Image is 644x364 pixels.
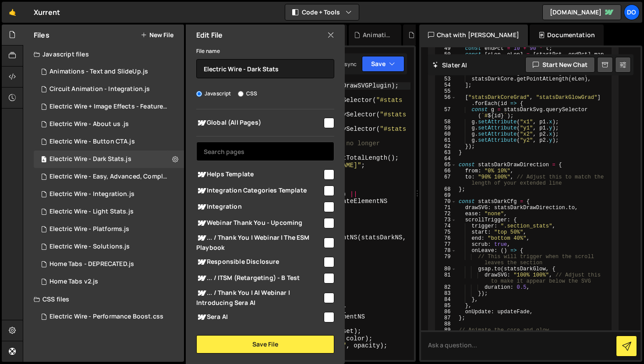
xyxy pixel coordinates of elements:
[436,321,456,327] div: 88
[196,142,334,161] input: Search pages
[196,91,202,97] input: Javascript
[436,174,456,186] div: 67
[34,185,184,203] div: 13741/45398.js
[436,241,456,248] div: 77
[34,238,184,255] div: 13741/39667.js
[50,68,148,76] div: Animations - Text and SlideUp.js
[436,150,456,156] div: 63
[436,254,456,266] div: 79
[436,137,456,143] div: 61
[436,303,456,309] div: 85
[34,203,184,220] div: 13741/39781.js
[196,59,334,78] input: Name
[436,143,456,150] div: 62
[34,273,184,290] div: 13741/35121.js
[432,61,467,69] h2: Slater AI
[238,89,257,98] label: CSS
[196,257,322,267] span: Responsible Disclosure
[436,284,456,290] div: 82
[34,133,184,150] div: 13741/39731.js
[50,208,134,216] div: Electric Wire - Light Stats.js
[34,115,184,133] div: 13741/40873.js
[196,89,231,98] label: Javascript
[50,173,170,181] div: Electric Wire - Easy, Advanced, Complete.js
[196,185,322,196] span: Integration Categories Template
[34,168,187,185] div: 13741/39793.js
[34,80,184,98] div: 13741/45029.js
[363,31,391,39] div: Animations - Text and SlideUp.js
[34,220,184,238] div: 13741/39729.js
[436,119,456,125] div: 58
[196,218,322,228] span: Webinar Thank You - Upcoming
[436,76,456,82] div: 53
[196,273,322,283] span: ... / ITSM (Retargeting) - B Test
[362,56,404,72] button: Save
[34,255,184,273] div: 13741/34720.js
[50,120,129,128] div: Electric Wire - About us .js
[196,47,220,56] label: File name
[50,85,150,93] div: Circuit Animation - Integration.js
[436,315,456,321] div: 87
[50,155,131,163] div: Electric Wire - Dark Stats.js
[436,309,456,315] div: 86
[436,199,456,205] div: 70
[141,31,173,38] button: New File
[196,30,223,40] h2: Edit File
[50,313,163,321] div: Electric Wire - Performance Boost.css
[50,190,134,198] div: Electric Wire - Integration.js
[436,107,456,119] div: 57
[436,223,456,229] div: 74
[436,211,456,217] div: 72
[34,308,184,325] div: 13741/39772.css
[436,272,456,284] div: 81
[50,278,98,286] div: Home Tabs v2.js
[436,205,456,211] div: 71
[436,125,456,131] div: 59
[436,186,456,192] div: 68
[50,243,130,251] div: Electric Wire - Solutions.js
[34,98,187,115] div: 13741/39792.js
[2,2,23,23] a: 🤙
[41,157,46,164] span: 4
[436,52,456,64] div: 50
[50,103,170,111] div: Electric Wire + Image Effects - Features.js
[196,288,322,307] span: ... / Thank You | AI Webinar | Introducing Sera AI
[530,24,604,45] div: Documentation
[285,4,359,20] button: Code + Tools
[196,233,322,252] span: ... / Thank You | Webinar | The ESM Playbook
[436,235,456,241] div: 76
[525,57,595,73] button: Start new chat
[542,4,621,20] a: [DOMAIN_NAME]
[436,45,456,52] div: 49
[436,297,456,303] div: 84
[23,290,184,308] div: CSS files
[436,168,456,174] div: 66
[50,260,134,268] div: Home Tabs - DEPRECATED.js
[196,202,322,212] span: Integration
[436,248,456,254] div: 78
[34,63,184,80] div: 13741/40380.js
[50,225,129,233] div: Electric Wire - Platforms.js
[419,24,528,45] div: Chat with [PERSON_NAME]
[23,45,184,63] div: Javascript files
[436,217,456,223] div: 73
[436,327,456,333] div: 89
[436,94,456,107] div: 56
[34,150,184,168] div: 13741/39773.js
[436,192,456,199] div: 69
[436,82,456,88] div: 54
[34,30,50,40] h2: Files
[624,4,640,20] a: Do
[436,156,456,162] div: 64
[196,312,322,322] span: Sera AI
[436,290,456,297] div: 83
[436,162,456,168] div: 65
[238,91,244,97] input: CSS
[34,7,60,17] div: Xurrent
[436,131,456,137] div: 60
[436,88,456,94] div: 55
[436,229,456,235] div: 75
[50,138,135,146] div: Electric Wire - Button CTA.js
[436,266,456,272] div: 80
